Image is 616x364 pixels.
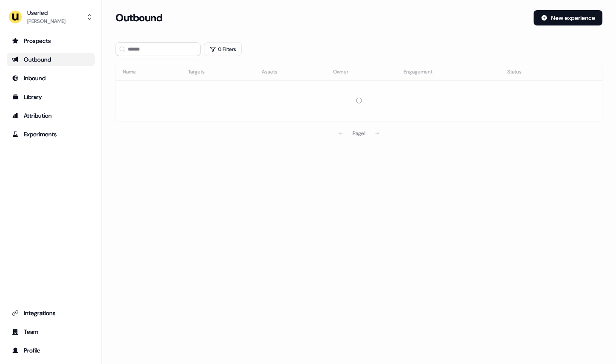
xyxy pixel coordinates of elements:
[7,34,95,48] a: Go to prospects
[12,37,90,45] div: Prospects
[12,327,90,336] div: Team
[12,93,90,101] div: Library
[7,7,95,27] button: Userled[PERSON_NAME]
[7,53,95,66] a: Go to outbound experience
[12,130,90,138] div: Experiments
[12,346,90,355] div: Profile
[7,109,95,122] a: Go to attribution
[12,111,90,120] div: Attribution
[7,71,95,85] a: Go to Inbound
[27,8,65,17] div: Userled
[204,42,242,56] button: 0 Filters
[7,127,95,141] a: Go to experiments
[534,10,602,25] button: New experience
[27,17,65,25] div: [PERSON_NAME]
[7,90,95,104] a: Go to templates
[12,309,90,317] div: Integrations
[12,55,90,64] div: Outbound
[12,74,90,82] div: Inbound
[7,325,95,339] a: Go to team
[116,11,162,24] h3: Outbound
[7,344,95,357] a: Go to profile
[7,306,95,320] a: Go to integrations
